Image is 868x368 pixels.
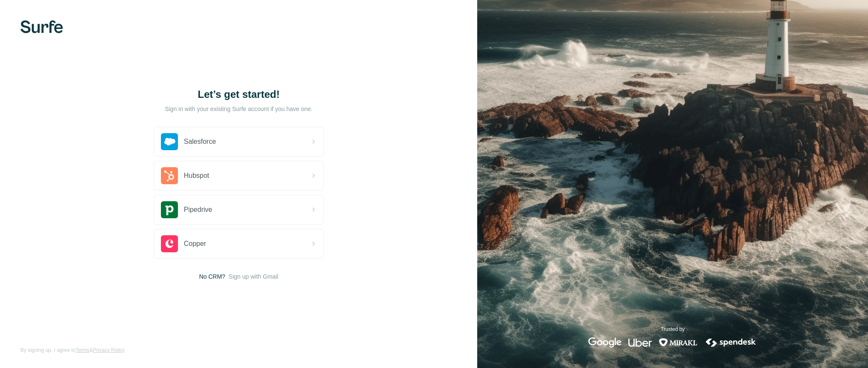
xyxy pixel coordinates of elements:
[199,272,225,281] span: No CRM?
[588,337,622,348] img: google's logo
[659,337,698,348] img: mirakl's logo
[184,239,206,249] span: Copper
[161,201,178,218] img: pipedrive's logo
[229,272,278,281] button: Sign up with Gmail
[705,337,757,348] img: spendesk's logo
[661,325,685,333] p: Trusted by
[184,171,209,181] span: Hubspot
[184,205,212,215] span: Pipedrive
[75,347,89,353] a: Terms
[154,88,324,101] h1: Let’s get started!
[161,133,178,150] img: salesforce's logo
[184,137,216,147] span: Salesforce
[20,346,125,354] span: By signing up, I agree to &
[161,167,178,184] img: hubspot's logo
[628,337,652,348] img: uber's logo
[20,20,63,33] img: Surfe's logo
[161,235,178,252] img: copper's logo
[165,105,312,113] p: Sign in with your existing Surfe account if you have one.
[93,347,125,353] a: Privacy Policy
